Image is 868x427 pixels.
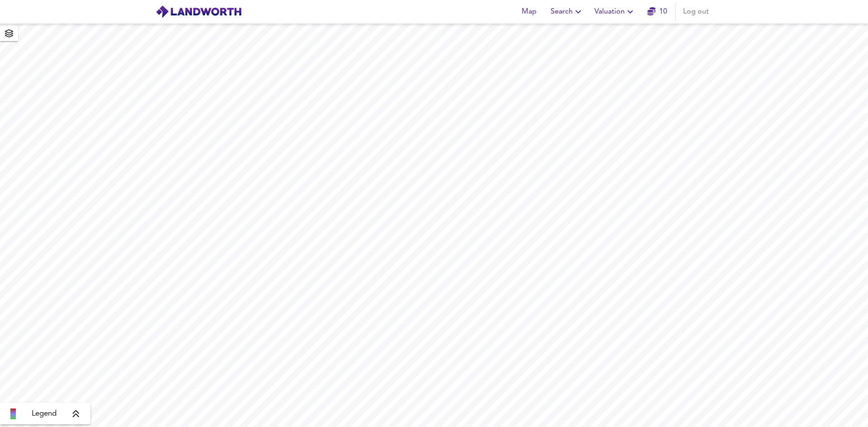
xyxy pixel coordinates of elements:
button: Search [547,3,587,21]
a: 10 [647,5,667,18]
span: Log out [683,5,709,18]
span: Valuation [594,5,636,18]
span: Search [551,5,584,18]
button: Valuation [591,3,639,21]
button: Map [514,3,543,21]
img: logo [156,5,242,19]
button: Log out [679,3,712,21]
span: Map [518,5,540,18]
span: Legend [32,408,57,419]
button: 10 [643,3,672,21]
